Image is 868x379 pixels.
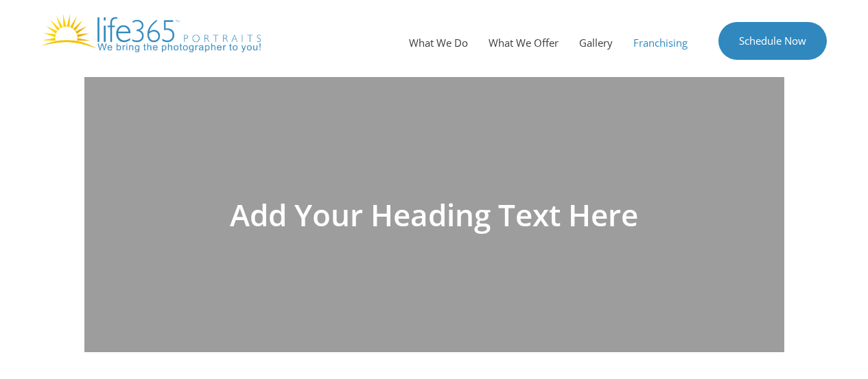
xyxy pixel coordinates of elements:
a: What We Offer [478,22,569,63]
a: Gallery [569,22,623,63]
a: What We Do [399,22,478,63]
a: Schedule Now [718,22,827,60]
a: Franchising [623,22,698,63]
h1: Add Your Heading Text Here [91,199,777,230]
img: Life365 [41,14,261,52]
